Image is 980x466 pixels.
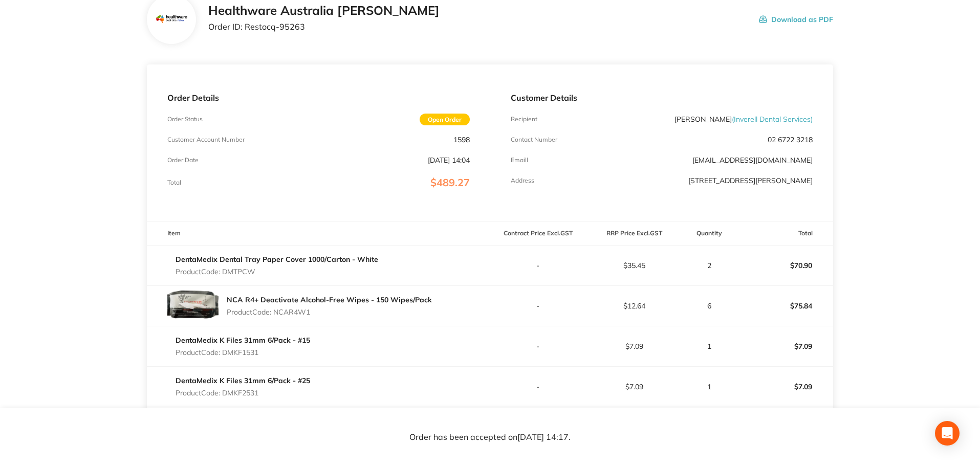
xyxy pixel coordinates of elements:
p: Product Code: DMKF2531 [176,389,310,397]
p: Product Code: DMTPCW [176,268,378,276]
th: RRP Price Excl. GST [586,221,682,246]
p: $70.90 [737,253,833,278]
th: Item [147,221,490,246]
p: $7.09 [737,334,833,359]
p: $7.09 [586,342,682,350]
p: Contact Number [511,136,557,143]
span: ( Inverell Dental Services ) [732,115,813,124]
p: Address [511,177,534,184]
p: [STREET_ADDRESS][PERSON_NAME] [688,176,813,185]
p: - [491,342,586,350]
p: Product Code: DMKF1531 [176,348,310,357]
a: [EMAIL_ADDRESS][DOMAIN_NAME] [692,156,813,165]
img: Mjc2MnhocQ [155,3,188,36]
p: Customer Details [511,93,813,102]
th: Contract Price Excl. GST [490,221,586,246]
p: Order Date [167,157,199,164]
a: NCA R4+ Deactivate Alcohol-Free Wipes - 150 Wipes/Pack [227,295,432,304]
p: Order Details [167,93,469,102]
div: Open Intercom Messenger [935,421,960,446]
p: Order ID: Restocq- 95263 [208,22,440,31]
p: - [491,383,586,391]
p: Total [167,179,181,186]
p: 1598 [453,136,470,144]
p: $12.64 [586,302,682,310]
a: DentaMedix Dental Tray Paper Cover 1000/Carton - White [176,255,378,264]
span: Open Order [420,114,470,125]
p: [DATE] 14:04 [428,156,470,164]
p: 2 [683,261,736,270]
p: 1 [683,342,736,350]
p: - [491,261,586,270]
p: $75.84 [737,294,833,318]
img: eWJkb3A5Yw [167,287,219,325]
th: Quantity [682,221,737,246]
p: $7.09 [586,383,682,391]
th: Total [737,221,833,246]
h2: Healthware Australia [PERSON_NAME] [208,4,440,18]
p: Recipient [511,116,537,123]
p: $35.45 [586,261,682,270]
p: 02 6722 3218 [768,136,813,144]
p: [PERSON_NAME] [674,115,813,123]
p: 1 [683,383,736,391]
p: Order has been accepted on [DATE] 14:17 . [409,432,571,441]
p: Emaill [511,157,528,164]
p: Customer Account Number [167,136,245,143]
a: DentaMedix K Files 31mm 6/Pack - #25 [176,376,310,385]
p: $7.09 [737,374,833,399]
p: Order Status [167,116,203,123]
button: Download as PDF [759,4,833,35]
span: $489.27 [430,176,470,189]
a: DentaMedix K Files 31mm 6/Pack - #15 [176,336,310,345]
p: Product Code: NCAR4W1 [227,308,432,316]
p: - [491,302,586,310]
p: 6 [683,302,736,310]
